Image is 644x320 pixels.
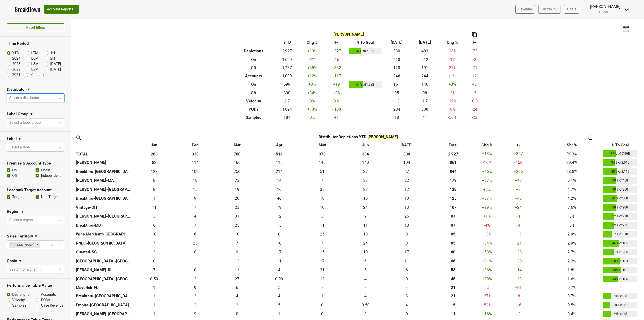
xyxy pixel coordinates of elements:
td: 4.2% [542,194,602,203]
td: 7.34 [175,203,216,212]
th: [DATE] [382,38,411,46]
td: -16 % [479,158,495,167]
th: May: activate to sort column ascending [300,141,345,149]
td: -24 [466,105,483,113]
div: 37 [346,177,385,183]
td: 1,287 [275,64,299,72]
h3: Chain [7,259,17,263]
div: 8 [135,177,174,183]
td: +117 [325,72,348,80]
td: 23.66 [345,203,386,212]
a: Revenue [515,5,535,14]
label: Samples [12,303,26,308]
div: 14 [260,177,299,183]
div: 13 [387,204,426,210]
th: Off [232,64,275,72]
div: 31 [217,213,257,219]
div: 107 [428,204,478,210]
td: -56 % [439,113,466,121]
td: +1 [325,113,348,121]
th: Depletions [232,46,275,56]
div: 8 [135,187,174,192]
div: Remove Mariette Bolitiski [35,242,40,248]
label: L6M [31,56,38,61]
td: -1 % [299,56,325,64]
th: Vintage-OH [75,203,134,212]
div: 102 [176,169,215,175]
td: 3.48 [134,212,175,221]
td: 28.8% [542,167,602,176]
td: -72 [466,46,483,56]
td: 0 % [299,113,325,121]
td: -3 [466,89,483,97]
th: Chg % [439,38,466,46]
div: 22 [387,177,426,183]
label: 2022 [12,67,20,72]
div: 3 [301,213,344,219]
td: 699 [275,80,299,89]
div: 73 [217,177,257,183]
td: -18 % [439,46,466,56]
td: 18 [382,113,411,121]
td: 98 [411,89,439,97]
div: 179 [428,177,478,183]
td: 214.336 [259,167,300,176]
div: 115 [260,160,299,165]
img: Dropdown Menu [624,7,630,12]
th: Jul: activate to sort column ascending [386,141,427,149]
td: 8.499 [134,176,175,185]
label: L3M [31,61,38,67]
div: 140 [346,160,385,165]
th: +- [325,38,348,46]
td: 1.7 [411,97,439,105]
td: 3.5 [175,212,216,221]
th: Samples [232,113,275,121]
label: Non-Target [41,194,59,200]
td: 13.167 [386,194,427,203]
div: 16 [346,195,385,201]
a: Distrib Inv [538,5,560,14]
td: 330 [382,46,411,56]
td: 51.335 [300,167,345,176]
td: 12.68 [386,203,427,212]
td: 95 [382,89,411,97]
div: 104 [387,160,426,165]
td: 3.6% [542,203,602,212]
th: Feb: activate to sort column ascending [175,141,216,149]
div: +45 [496,195,541,201]
span: DuMOL [599,10,611,14]
div: +48 [496,177,541,183]
td: -1 % [439,56,466,64]
td: 1,624 [275,105,299,113]
td: 22.001 [386,176,427,185]
th: Velocity [232,97,275,105]
td: 181 [275,113,299,121]
td: 20 [216,194,259,203]
td: 6.1% [542,176,602,185]
th: On [232,56,275,64]
div: +24 [496,204,541,210]
span: ▼ [30,112,33,117]
button: Account Reports [44,5,79,14]
label: Custom [31,72,44,78]
th: On [232,80,275,89]
th: Breakthru-[GEOGRAPHIC_DATA] [75,194,134,203]
div: -158 [496,160,541,165]
h3: Distributor [7,87,26,92]
div: 23 [217,204,257,210]
td: 4.7% [542,185,602,194]
div: 19 [217,187,257,192]
td: -23 [466,113,483,121]
td: +2 % [479,185,495,194]
th: [PERSON_NAME]-[GEOGRAPHIC_DATA] [75,185,134,194]
td: 146 [411,80,439,89]
div: +266 [496,169,541,175]
div: 861 [428,160,478,165]
span: [PERSON_NAME] [368,135,398,139]
label: Target [12,194,22,200]
td: 114.666 [259,158,300,167]
label: PODs [41,297,50,303]
th: 384 [345,149,386,158]
th: [PERSON_NAME]-[GEOGRAPHIC_DATA] [75,212,134,221]
th: 179.166 [427,176,479,185]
